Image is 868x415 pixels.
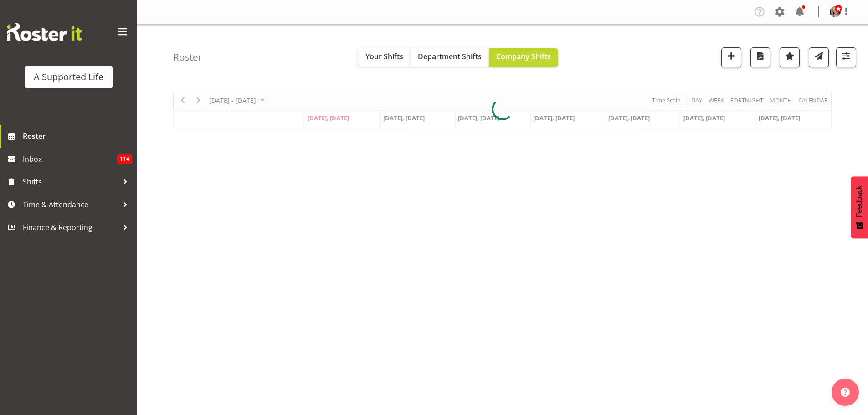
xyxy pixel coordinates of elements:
[23,175,118,189] span: Shifts
[750,47,770,67] button: Download a PDF of the roster according to the set date range.
[496,51,551,61] span: Company Shifts
[34,70,103,84] div: A Supported Life
[7,23,82,41] img: Rosterit website logo
[855,185,863,217] span: Feedback
[721,47,741,67] button: Add a new shift
[780,47,800,67] button: Highlight an important date within the roster.
[173,52,202,62] h4: Roster
[23,220,118,234] span: Finance & Reporting
[489,48,558,67] button: Company Shifts
[836,47,856,67] button: Filter Shifts
[365,51,403,61] span: Your Shifts
[841,388,850,397] img: help-xxl-2.png
[830,6,841,17] img: lisa-brown-bayliss21db486c786bd7d3a44459f1d2b6f937.png
[23,129,132,143] span: Roster
[23,152,117,166] span: Inbox
[851,176,868,238] button: Feedback - Show survey
[23,198,118,211] span: Time & Attendance
[411,48,489,67] button: Department Shifts
[358,48,411,67] button: Your Shifts
[117,154,132,164] span: 114
[809,47,829,67] button: Send a list of all shifts for the selected filtered period to all rostered employees.
[418,51,482,61] span: Department Shifts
